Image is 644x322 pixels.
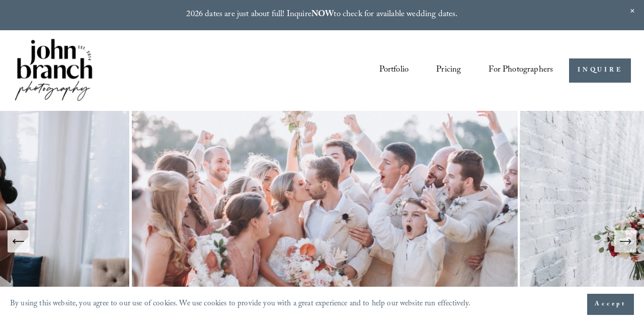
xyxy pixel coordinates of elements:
a: folder dropdown [489,61,553,80]
button: Next Slide [614,230,636,252]
p: By using this website, you agree to our use of cookies. We use cookies to provide you with a grea... [10,297,471,312]
a: Pricing [436,61,461,80]
a: Portfolio [379,61,409,80]
span: For Photographers [489,62,553,79]
img: John Branch IV Photography [13,37,95,105]
span: Accept [595,299,626,309]
a: INQUIRE [569,58,631,83]
button: Accept [587,294,634,315]
button: Previous Slide [8,230,30,252]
